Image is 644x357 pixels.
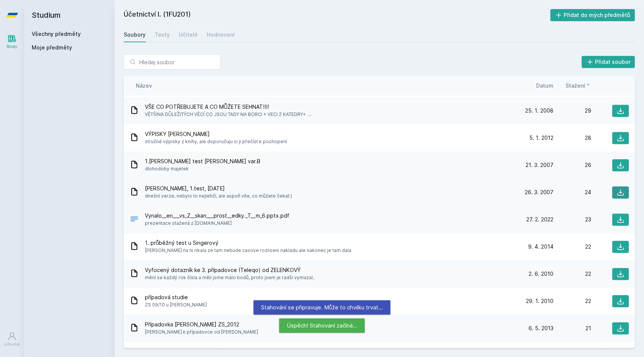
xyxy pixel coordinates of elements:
[145,111,312,119] span: VĚTŠINA DŮLEŽITÝCH VĚCÍ CO JSOU TADY NA BORCI + VECI Z KATEDRY+ ....
[145,294,207,301] span: případová studie
[279,318,365,333] div: Úspěch! Stahovaní začíná…
[145,240,351,247] span: 1. průběžný test u Singerový
[136,82,152,90] button: Název
[145,220,289,227] span: prezentace stažená z [DOMAIN_NAME]
[179,27,198,42] a: Učitelé
[529,270,553,278] span: 2. 6. 2010
[526,298,553,305] span: 29. 1. 2010
[145,247,351,255] span: [PERSON_NAME] na ni rikala ze tam nebude casove rozliseni nakladu ale nakonec je tam dala
[525,189,553,196] span: 26. 3. 2007
[145,158,260,165] span: 1.[PERSON_NAME] test [PERSON_NAME] var.B
[553,189,591,196] div: 24
[526,216,553,224] span: 27. 2. 2022
[553,134,591,142] div: 28
[553,162,591,169] div: 26
[536,82,553,90] button: Datum
[525,107,553,115] span: 25. 1. 2008
[145,321,258,329] span: Případovka [PERSON_NAME] ZS_2012
[130,215,139,226] div: PDF
[145,165,260,173] span: dlohodoby majetek
[145,104,312,111] span: VŠE CO POTŘEBUJETE A CO MŮŽETE SEHNAT!!!!
[207,31,235,39] div: Hodnocení
[553,107,591,115] div: 29
[550,9,635,21] button: Přidat do mých předmětů
[124,31,146,39] div: Soubory
[145,131,287,138] span: VÝPISKY [PERSON_NAME]
[155,31,170,39] div: Testy
[155,27,170,42] a: Testy
[145,212,289,220] span: Vynalo__en___vs_Z__skan___prost__edky._T__m_6.pptx.pdf
[2,328,23,351] a: Uživatel
[553,325,591,332] div: 21
[207,27,235,42] a: Hodnocení
[2,30,23,53] a: Study
[145,138,287,146] span: stručné výpisky z knihy, ale doporučuju si ji přečíst k pochopení
[529,134,553,142] span: 5. 1. 2012
[145,193,292,200] span: dnešní verze, nebylo to nejlehčí, ale aspoň víte, co můžete čekat:)
[553,298,591,305] div: 22
[145,301,207,309] span: ZS 09/10 u [PERSON_NAME]
[526,162,553,169] span: 21. 3. 2007
[179,31,198,39] div: Učitelé
[124,9,550,21] h2: Účetnictví I. (1FU201)
[145,274,315,282] span: mění se každý rok čísla a měli jsme málo bodů, proto jsem je radši vymazal..
[553,243,591,251] div: 22
[254,300,390,315] div: Stahování se připravuje. Může to chvilku trvat…
[145,185,292,193] span: [PERSON_NAME], 1.test, [DATE]
[529,325,553,332] span: 6. 5. 2013
[4,342,20,347] div: Uživatel
[566,82,591,90] button: Stažení
[32,44,72,51] span: Moje předměty
[124,27,146,42] a: Soubory
[553,216,591,224] div: 23
[145,267,315,274] span: Vyfocený dotazník ke 3. případovce (Teleqo) od ZELENKOVÝ
[566,82,585,90] span: Stažení
[7,44,18,49] div: Study
[124,54,220,70] input: Hledej soubor
[553,270,591,278] div: 22
[145,329,258,336] span: [PERSON_NAME] k případovce od [PERSON_NAME]
[582,56,635,68] button: Přidat soubor
[32,31,81,37] a: Všechny předměty
[528,243,553,251] span: 9. 4. 2014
